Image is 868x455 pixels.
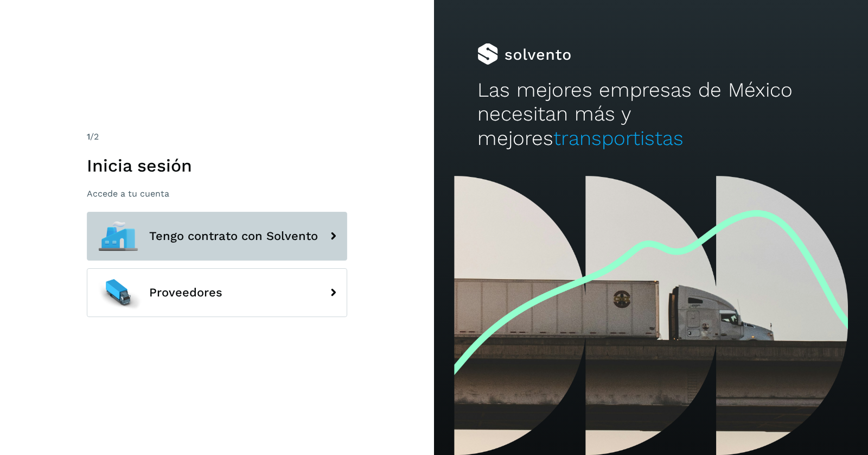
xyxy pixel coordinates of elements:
p: Accede a tu cuenta [87,188,347,199]
button: Proveedores [87,268,347,317]
span: Proveedores [149,286,222,299]
h1: Inicia sesión [87,155,347,176]
div: /2 [87,130,347,143]
h2: Las mejores empresas de México necesitan más y mejores [477,78,825,150]
span: Tengo contrato con Solvento [149,230,318,243]
button: Tengo contrato con Solvento [87,212,347,261]
span: 1 [87,131,90,142]
span: transportistas [553,127,684,150]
